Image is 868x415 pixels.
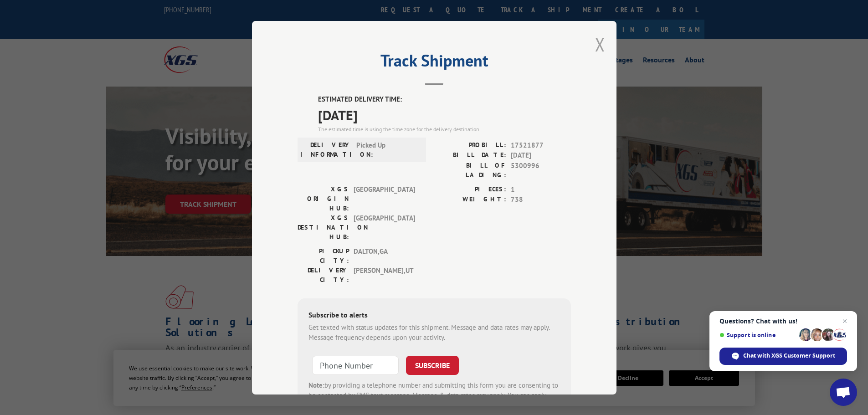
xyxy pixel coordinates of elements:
span: [GEOGRAPHIC_DATA] [354,213,415,241]
div: Subscribe to alerts [308,309,560,322]
h2: Track Shipment [298,54,571,72]
span: [DATE] [511,150,571,161]
div: by providing a telephone number and submitting this form you are consenting to be contacted by SM... [308,380,560,411]
span: Picked Up [356,140,418,159]
button: SUBSCRIBE [406,355,459,374]
button: Close modal [595,32,605,56]
span: DALTON , GA [354,246,415,265]
strong: Note: [308,380,324,389]
span: Questions? Chat with us! [719,318,847,325]
span: Support is online [719,332,796,338]
label: BILL DATE: [434,150,506,161]
span: Close chat [839,316,850,327]
span: [DATE] [318,104,571,125]
span: [PERSON_NAME] , UT [354,265,415,284]
span: 1 [511,184,571,195]
span: 5300996 [511,160,571,179]
label: WEIGHT: [434,195,506,205]
label: PIECES: [434,184,506,195]
label: DELIVERY INFORMATION: [300,140,352,159]
span: 17521877 [511,140,571,150]
label: DELIVERY CITY: [298,265,349,284]
div: Open chat [830,379,857,406]
div: The estimated time is using the time zone for the delivery destination. [318,125,571,133]
div: Get texted with status updates for this shipment. Message and data rates may apply. Message frequ... [308,322,560,343]
label: XGS ORIGIN HUB: [298,184,349,213]
label: XGS DESTINATION HUB: [298,213,349,241]
span: 738 [511,195,571,205]
input: Phone Number [312,355,399,374]
span: [GEOGRAPHIC_DATA] [354,184,415,213]
label: BILL OF LADING: [434,160,506,179]
label: PROBILL: [434,140,506,150]
span: Chat with XGS Customer Support [743,352,835,360]
label: ESTIMATED DELIVERY TIME: [318,94,571,105]
label: PICKUP CITY: [298,246,349,265]
div: Chat with XGS Customer Support [719,348,847,365]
